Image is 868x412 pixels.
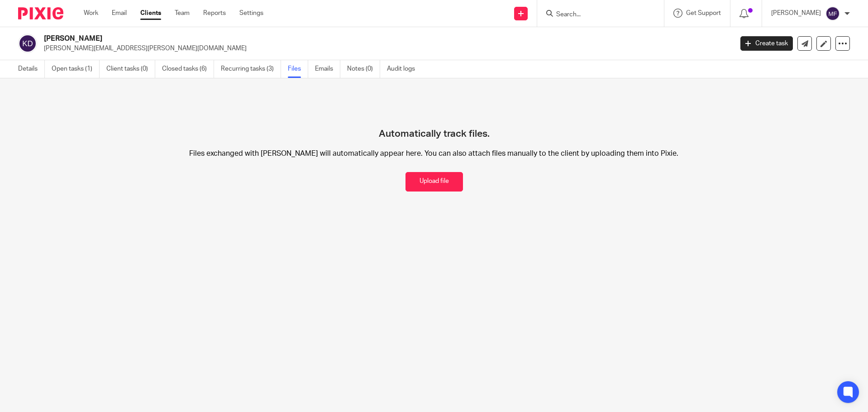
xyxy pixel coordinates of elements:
a: Open tasks (1) [52,60,100,78]
a: Audit logs [387,60,422,78]
a: Reports [203,9,226,18]
span: Get Support [686,10,721,16]
h4: Automatically track files. [379,96,490,140]
img: svg%3E [825,6,840,21]
a: Notes (0) [347,60,380,78]
input: Search [555,11,637,19]
img: svg%3E [18,34,37,53]
a: Settings [239,9,263,18]
p: [PERSON_NAME][EMAIL_ADDRESS][PERSON_NAME][DOMAIN_NAME] [44,44,727,53]
a: Team [175,9,190,18]
a: Email [112,9,127,18]
p: Files exchanged with [PERSON_NAME] will automatically appear here. You can also attach files manu... [157,149,711,158]
p: [PERSON_NAME] [771,9,821,18]
a: Files [288,60,308,78]
img: Pixie [18,7,63,19]
a: Work [84,9,98,18]
a: Closed tasks (6) [162,60,214,78]
a: Clients [140,9,161,18]
a: Details [18,60,45,78]
a: Client tasks (0) [106,60,155,78]
a: Recurring tasks (3) [221,60,281,78]
h2: [PERSON_NAME] [44,34,590,43]
a: Emails [315,60,340,78]
a: Create task [740,36,793,51]
button: Upload file [405,172,463,192]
